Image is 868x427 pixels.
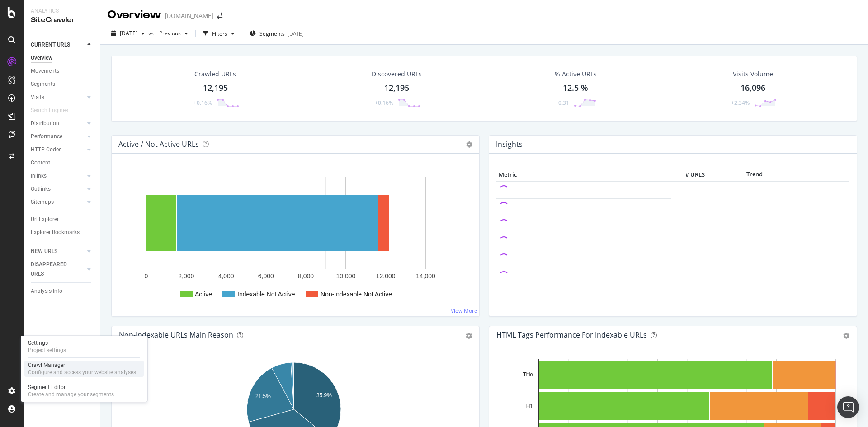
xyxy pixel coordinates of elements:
[28,361,136,369] div: Crawl Manager
[31,228,94,237] a: Explorer Bookmarks
[496,330,647,339] div: HTML Tags Performance for Indexable URLs
[837,396,859,418] div: Open Intercom Messenger
[28,391,114,398] div: Create and manage your segments
[31,106,68,115] div: Search Engines
[31,260,85,279] a: DISAPPEARED URLS
[707,168,802,182] th: Trend
[298,272,314,280] text: 8,000
[31,184,85,194] a: Outlinks
[31,184,51,194] div: Outlinks
[31,40,70,50] div: CURRENT URLS
[372,70,422,79] div: Discovered URLs
[31,93,85,102] a: Visits
[336,272,356,280] text: 10,000
[31,40,85,50] a: CURRENT URLS
[843,333,849,339] div: gear
[145,272,148,280] text: 0
[31,215,59,224] div: Url Explorer
[28,339,66,347] div: Settings
[148,29,156,37] span: vs
[31,119,59,128] div: Distribution
[288,30,304,38] div: [DATE]
[218,272,234,280] text: 4,000
[557,99,569,107] div: -0.31
[165,11,213,20] div: [DOMAIN_NAME]
[31,145,61,155] div: HTTP Codes
[31,53,52,63] div: Overview
[384,82,409,94] div: 12,195
[451,307,477,314] a: View More
[194,70,236,79] div: Crawled URLs
[237,291,295,298] text: Indexable Not Active
[31,158,50,168] div: Content
[31,145,85,155] a: HTTP Codes
[108,26,148,41] button: [DATE]
[156,26,192,41] button: Previous
[31,286,94,296] a: Analysis Info
[31,158,94,168] a: Content
[31,260,76,279] div: DISAPPEARED URLS
[193,99,212,107] div: +0.16%
[31,53,94,63] a: Overview
[24,383,144,399] a: Segment EditorCreate and manage your segments
[31,171,47,181] div: Inlinks
[31,66,94,76] a: Movements
[671,168,707,182] th: # URLS
[316,392,332,399] text: 35.9%
[31,15,93,25] div: SiteCrawler
[31,7,93,15] div: Analytics
[195,291,212,298] text: Active
[31,119,85,128] a: Distribution
[217,13,222,19] div: arrow-right-arrow-left
[31,80,94,89] a: Segments
[28,347,66,354] div: Project settings
[31,132,85,141] a: Performance
[31,106,77,115] a: Search Engines
[212,30,227,38] div: Filters
[466,333,472,339] div: gear
[119,168,469,309] svg: A chart.
[31,197,54,207] div: Sitemaps
[28,369,136,376] div: Configure and access your website analyses
[120,29,137,37] span: 2025 Aug. 28th
[741,82,765,94] div: 16,096
[731,99,750,107] div: +2.34%
[31,132,62,141] div: Performance
[526,403,533,409] text: H1
[24,338,144,355] a: SettingsProject settings
[563,82,588,94] div: 12.5 %
[28,384,114,391] div: Segment Editor
[118,138,199,150] h4: Active / Not Active URLs
[321,291,392,298] text: Non-Indexable Not Active
[466,141,472,148] i: Options
[733,70,773,79] div: Visits Volume
[31,247,85,256] a: NEW URLS
[255,393,271,399] text: 21.5%
[31,66,59,76] div: Movements
[375,99,393,107] div: +0.16%
[119,330,233,339] div: Non-Indexable URLs Main Reason
[31,247,57,256] div: NEW URLS
[199,26,238,41] button: Filters
[259,30,285,38] span: Segments
[523,371,533,378] text: Title
[31,286,62,296] div: Analysis Info
[31,93,44,102] div: Visits
[203,82,228,94] div: 12,195
[178,272,194,280] text: 2,000
[416,272,435,280] text: 14,000
[376,272,396,280] text: 12,000
[31,228,80,237] div: Explorer Bookmarks
[496,168,671,182] th: Metric
[31,215,94,224] a: Url Explorer
[496,138,523,150] h4: Insights
[31,171,85,181] a: Inlinks
[555,70,597,79] div: % Active URLs
[156,29,181,37] span: Previous
[31,197,85,207] a: Sitemaps
[24,361,144,377] a: Crawl ManagerConfigure and access your website analyses
[258,272,274,280] text: 6,000
[108,7,161,23] div: Overview
[31,80,55,89] div: Segments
